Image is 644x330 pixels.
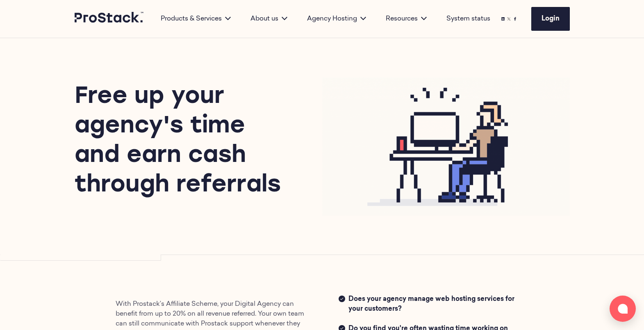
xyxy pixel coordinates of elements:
[348,294,529,314] span: Does your agency manage web hosting services for your customers?
[446,14,490,24] a: System status
[531,7,570,31] a: Login
[75,12,144,26] a: Prostack logo
[151,14,241,24] div: Products & Services
[241,14,297,24] div: About us
[376,14,437,24] div: Resources
[297,14,376,24] div: Agency Hosting
[610,296,636,322] button: Open chat window
[322,77,570,216] img: 2@3x-1024x773-1-768x429.png
[542,16,560,22] span: Login
[75,82,293,200] h1: Free up your agency's time and earn cash through referrals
